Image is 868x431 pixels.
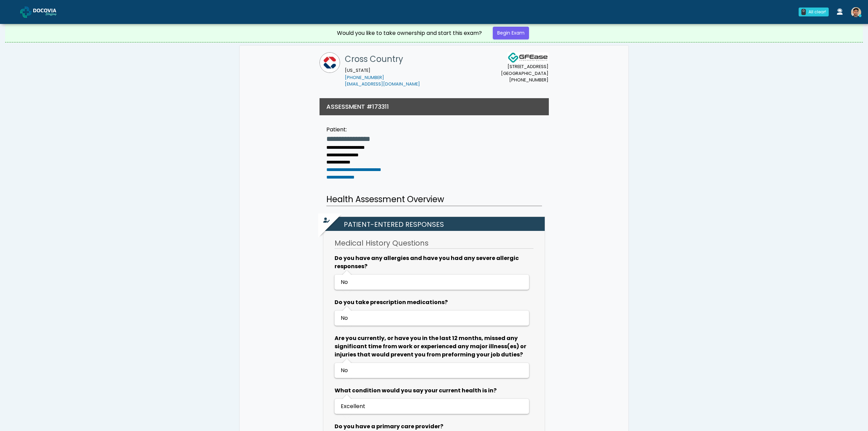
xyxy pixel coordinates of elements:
[341,314,348,322] span: No
[20,1,67,23] a: Docovia
[335,238,533,249] h3: Medical History Questions
[326,193,542,206] h2: Health Assessment Overview
[341,402,365,410] span: Excellent
[335,422,443,430] b: Do you have a primary care provider?
[341,278,348,286] span: No
[326,126,381,134] div: Patient:
[335,387,497,394] b: What condition would you say your current health is in?
[326,102,389,111] h3: ASSESSMENT #173311
[501,63,548,83] small: [STREET_ADDRESS] [GEOGRAPHIC_DATA] [PHONE_NUMBER]
[493,27,529,39] a: Begin Exam
[507,52,548,63] img: Docovia Staffing Logo
[345,52,420,66] h1: Cross Country
[851,7,861,17] img: Kenner Medina
[345,81,420,87] a: [EMAIL_ADDRESS][DOMAIN_NAME]
[345,75,384,80] a: [PHONE_NUMBER]
[33,9,67,15] img: Docovia
[345,67,420,87] small: [US_STATE]
[337,29,482,37] div: Would you like to take ownership and start this exam?
[809,9,826,15] div: All clear!
[335,254,519,270] b: Do you have any allergies and have you had any severe allergic responses?
[801,9,806,15] div: 0
[20,6,31,18] img: Docovia
[335,298,448,306] b: Do you take prescription medications?
[335,334,526,358] b: Are you currently, or have you in the last 12 months, missed any significant time from work or ex...
[327,217,545,231] h2: Patient-entered Responses
[341,366,348,374] span: No
[320,52,340,73] img: Cross Country
[795,5,833,19] a: 0 All clear!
